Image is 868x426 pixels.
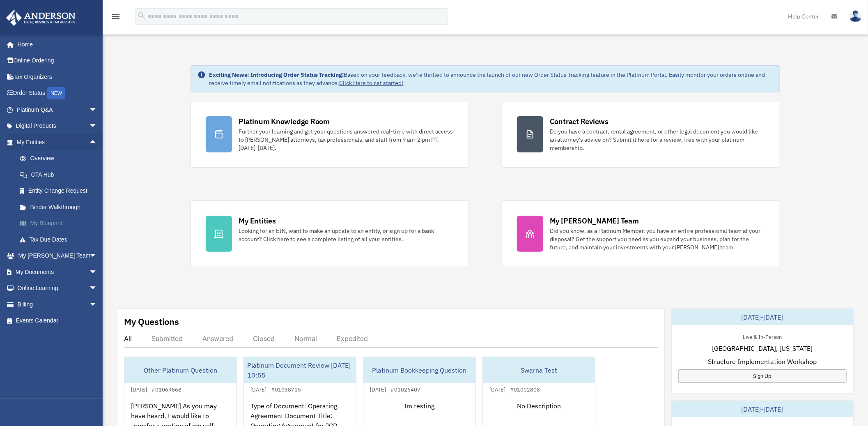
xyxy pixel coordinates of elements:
[89,134,106,151] span: arrow_drop_up
[124,357,237,383] div: Other Platinum Question
[6,101,110,118] a: Platinum Q&Aarrow_drop_down
[244,357,356,383] div: Platinum Document Review [DATE] 10:55
[6,53,110,69] a: Online Ordering
[202,334,233,343] div: Answered
[11,166,110,183] a: CTA Hub
[550,216,639,226] div: My [PERSON_NAME] Team
[11,199,110,215] a: Binder Walkthrough
[736,332,788,341] div: Live & In-Person
[11,150,110,167] a: Overview
[253,334,275,343] div: Closed
[11,231,110,248] a: Tax Due Dates
[209,71,344,78] strong: Exciting News: Introducing Order Status Tracking!
[239,127,454,152] div: Further your learning and get your questions answered real-time with direct access to [PERSON_NAM...
[111,14,121,21] a: menu
[191,101,469,168] a: Platinum Knowledge Room Further your learning and get your questions answered real-time with dire...
[89,280,106,297] span: arrow_drop_down
[363,357,475,383] div: Platinum Bookkeeping Question
[244,385,308,393] div: [DATE] - #01038715
[209,71,773,87] div: Based on your feedback, we're thrilled to announce the launch of our new Order Status Tracking fe...
[483,357,595,383] div: Swarna Test
[124,315,179,328] div: My Questions
[137,11,146,20] i: search
[89,118,106,135] span: arrow_drop_down
[6,296,110,313] a: Billingarrow_drop_down
[89,248,106,265] span: arrow_drop_down
[712,343,813,353] span: [GEOGRAPHIC_DATA], [US_STATE]
[850,10,862,22] img: User Pic
[550,116,609,127] div: Contract Reviews
[6,85,110,102] a: Order StatusNEW
[239,227,454,243] div: Looking for an EIN, want to make an update to an entity, or sign up for a bank account? Click her...
[6,313,110,329] a: Events Calendar
[678,369,847,383] a: Sign Up
[708,357,817,366] span: Structure Implementation Workshop
[339,79,403,87] a: Click Here to get started!
[89,101,106,118] span: arrow_drop_down
[337,334,368,343] div: Expedited
[6,134,110,150] a: My Entitiesarrow_drop_up
[124,385,188,393] div: [DATE] - #01069868
[6,36,106,53] a: Home
[363,385,427,393] div: [DATE] - #01026407
[124,334,132,343] div: All
[672,401,854,417] div: [DATE]-[DATE]
[483,385,547,393] div: [DATE] - #01002808
[550,127,765,152] div: Do you have a contract, rental agreement, or other legal document you would like an attorney's ad...
[672,309,854,325] div: [DATE]-[DATE]
[4,10,78,26] img: Anderson Advisors Platinum Portal
[6,118,110,134] a: Digital Productsarrow_drop_down
[6,248,110,264] a: My [PERSON_NAME] Teamarrow_drop_down
[152,334,183,343] div: Submitted
[11,215,110,232] a: My Blueprint
[502,200,780,267] a: My [PERSON_NAME] Team Did you know, as a Platinum Member, you have an entire professional team at...
[47,87,65,99] div: NEW
[502,101,780,168] a: Contract Reviews Do you have a contract, rental agreement, or other legal document you would like...
[6,264,110,280] a: My Documentsarrow_drop_down
[550,227,765,251] div: Did you know, as a Platinum Member, you have an entire professional team at your disposal? Get th...
[111,12,121,21] i: menu
[11,183,110,199] a: Entity Change Request
[294,334,317,343] div: Normal
[239,116,330,127] div: Platinum Knowledge Room
[6,69,110,85] a: Tax Organizers
[191,200,469,267] a: My Entities Looking for an EIN, want to make an update to an entity, or sign up for a bank accoun...
[89,296,106,313] span: arrow_drop_down
[89,264,106,281] span: arrow_drop_down
[239,216,276,226] div: My Entities
[6,280,110,297] a: Online Learningarrow_drop_down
